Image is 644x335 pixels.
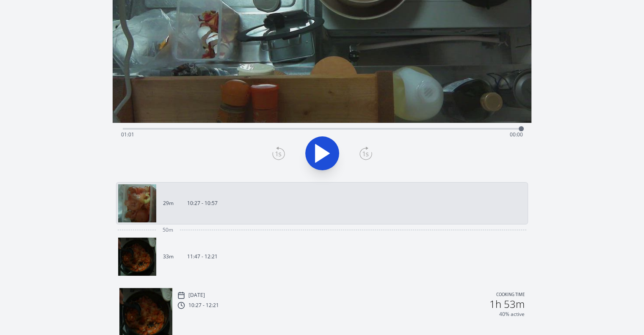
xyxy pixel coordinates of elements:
h2: 1h 53m [489,299,525,309]
p: 29m [163,200,174,207]
p: [DATE] [188,292,205,299]
img: 251011024757_thumb.jpeg [118,238,156,276]
img: 251011012801_thumb.jpeg [118,184,156,222]
p: Cooking time [496,291,525,299]
p: 10:27 - 10:57 [187,200,218,207]
span: 00:00 [510,131,523,138]
p: 33m [163,253,174,260]
p: 11:47 - 12:21 [187,253,218,260]
p: 10:27 - 12:21 [188,302,219,309]
span: 50m [163,227,173,233]
p: 40% active [499,311,525,318]
span: 01:01 [121,131,134,138]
